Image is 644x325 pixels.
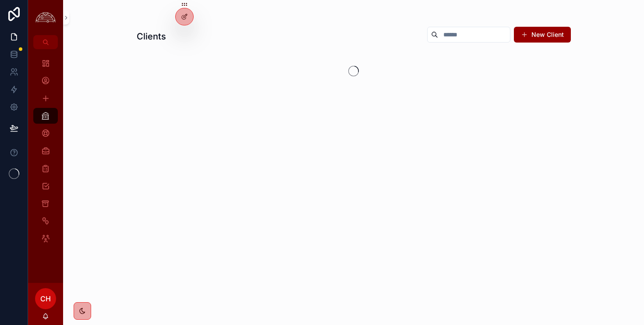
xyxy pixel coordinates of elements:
[28,49,63,258] div: scrollable content
[33,11,58,25] img: App logo
[514,27,571,43] button: New Client
[137,30,166,43] h1: Clients
[40,293,51,304] span: CH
